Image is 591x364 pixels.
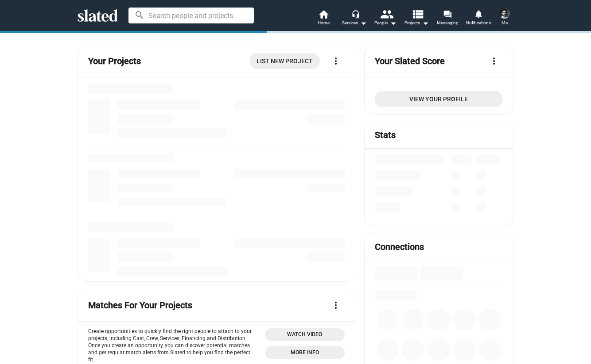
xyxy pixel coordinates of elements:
mat-icon: forum [443,10,451,18]
span: More Info [270,348,339,357]
mat-card-title: Matches For Your Projects [88,299,192,311]
mat-card-title: Your Slated Score [375,55,445,67]
a: Messaging [432,9,463,28]
mat-icon: headset_mic [351,10,359,18]
mat-icon: more_vert [330,56,341,66]
mat-icon: view_list [411,8,424,20]
img: Danny Baker [499,8,510,19]
span: Home [318,18,330,28]
span: Watch Video [270,330,339,339]
mat-card-title: Stats [375,129,396,141]
span: List New Project [257,53,313,69]
mat-icon: more_vert [330,300,341,310]
div: Services [342,18,367,28]
div: People [374,18,397,28]
mat-icon: notifications [474,9,482,18]
a: Notifications [463,9,494,28]
button: People [370,9,401,28]
button: Open 'Opportunities Intro Video' dialog [265,328,345,341]
mat-icon: arrow_drop_down [388,18,398,28]
span: Messaging [437,18,459,28]
a: View Your Profile [375,91,503,107]
a: Open 'More info' dialog with information about Opportunities [265,346,345,359]
a: List New Project [249,53,320,69]
mat-card-title: Your Projects [88,55,141,67]
button: Services [339,9,370,28]
p: Create opportunities to quickly find the right people to attach to your projects, including Cast,... [88,328,258,364]
span: Me [502,18,508,28]
mat-card-title: Connections [375,241,424,253]
button: Projects [401,9,432,28]
span: View Your Profile [382,91,496,107]
mat-icon: more_vert [489,56,499,66]
span: Notifications [466,18,491,28]
mat-icon: people [380,8,393,20]
a: Home [308,9,339,28]
input: Search people and projects [128,8,254,23]
mat-icon: home [318,9,329,19]
span: Projects [404,18,429,28]
mat-icon: arrow_drop_down [358,18,369,28]
button: Danny BakerMe [494,6,515,29]
mat-icon: arrow_drop_down [420,18,431,28]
